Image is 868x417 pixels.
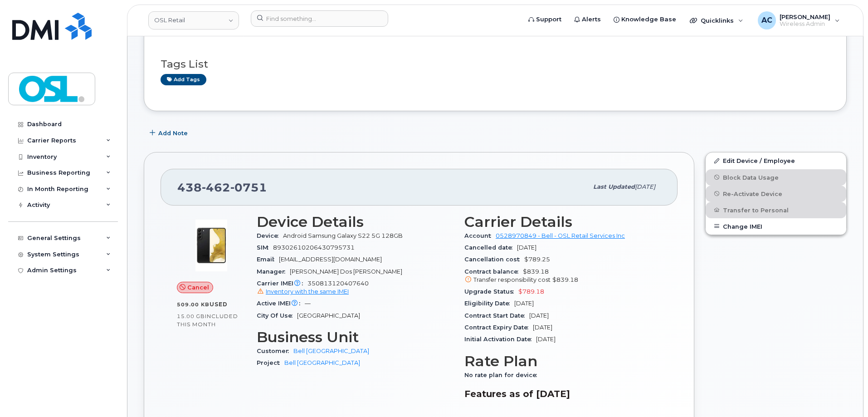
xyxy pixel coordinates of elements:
span: 0751 [230,181,267,194]
span: 462 [202,181,230,194]
span: Transfer responsibility cost [473,276,551,283]
a: 0528970849 - Bell - OSL Retail Services Inc [496,232,625,239]
span: Eligibility Date [464,300,514,307]
a: Add tags [161,74,206,85]
h3: Rate Plan [464,353,661,369]
span: Re-Activate Device [723,190,782,197]
span: Contract Expiry Date [464,324,533,331]
span: Initial Activation Date [464,336,536,343]
span: Upgrade Status [464,288,518,295]
div: Quicklinks [683,11,750,29]
span: Manager [257,268,290,275]
span: No rate plan for device [464,372,541,378]
span: Cancel [187,283,209,292]
span: City Of Use [257,312,297,319]
span: Last updated [593,183,635,190]
a: Inventory with the same IMEI [257,288,349,295]
h3: Features as of [DATE] [464,388,661,399]
span: 350813120407640 [257,280,454,296]
a: Alerts [568,10,607,29]
span: [EMAIL_ADDRESS][DOMAIN_NAME] [279,256,382,263]
span: 438 [177,181,267,194]
h3: Tags List [161,59,830,70]
span: 89302610206430795731 [273,244,355,251]
span: $839.18 [552,276,578,283]
button: Add Note [144,125,195,141]
span: SIM [257,244,273,251]
button: Transfer to Personal [706,202,846,218]
span: Cancelled date [464,244,517,251]
span: Contract Start Date [464,312,529,319]
input: Find something... [251,10,388,27]
a: OSL Retail [148,11,239,29]
span: Cancellation cost [464,256,524,263]
span: Add Note [158,129,188,137]
span: Active IMEI [257,300,305,307]
span: Carrier IMEI [257,280,307,287]
span: Knowledge Base [621,15,676,24]
button: Re-Activate Device [706,186,846,202]
span: [DATE] [536,336,556,343]
span: [DATE] [533,324,552,331]
button: Change IMEI [706,218,846,235]
span: Android Samsung Galaxy S22 5G 128GB [283,232,403,239]
span: [DATE] [529,312,549,319]
a: Support [522,10,568,29]
span: Alerts [582,15,601,24]
h3: Device Details [257,214,454,230]
a: Edit Device / Employee [706,152,846,169]
span: [DATE] [514,300,534,307]
span: Device [257,232,283,239]
span: $789.25 [524,256,550,263]
span: used [210,301,228,308]
span: [GEOGRAPHIC_DATA] [297,312,360,319]
img: image20231002-3703462-1qw5fnl.jpeg [184,218,239,273]
span: Contract balance [464,268,523,275]
a: Knowledge Base [607,10,683,29]
span: [DATE] [517,244,536,251]
span: AC [761,15,772,26]
button: Block Data Usage [706,169,846,186]
h3: Carrier Details [464,214,661,230]
span: $789.18 [518,288,544,295]
span: $839.18 [464,268,661,285]
span: Inventory with the same IMEI [266,288,349,295]
span: Quicklinks [701,17,734,24]
span: [PERSON_NAME] Dos [PERSON_NAME] [290,268,402,275]
span: Customer [257,348,293,354]
span: — [305,300,311,307]
span: [DATE] [635,183,655,190]
h3: Business Unit [257,329,454,345]
span: 509.00 KB [177,301,210,308]
span: [PERSON_NAME] [780,13,830,20]
span: Wireless Admin [780,20,830,28]
span: Account [464,232,496,239]
a: Bell [GEOGRAPHIC_DATA] [284,359,360,366]
span: Support [536,15,561,24]
div: Avnish Choudhary [751,11,846,29]
span: included this month [177,313,238,328]
span: 15.00 GB [177,313,205,319]
span: Project [257,359,284,366]
a: Bell [GEOGRAPHIC_DATA] [293,348,369,354]
span: Email [257,256,279,263]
